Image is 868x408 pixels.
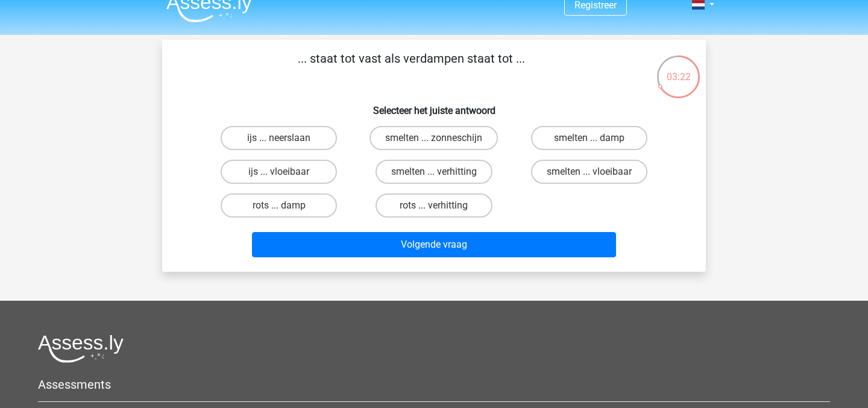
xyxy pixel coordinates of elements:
[38,334,124,363] img: Assessly logo
[181,95,687,116] h6: Selecteer het juiste antwoord
[221,126,337,150] label: ijs ... neerslaan
[38,377,830,392] h5: Assessments
[376,160,492,184] label: smelten ... verhitting
[376,193,492,218] label: rots ... verhitting
[221,160,337,184] label: ijs ... vloeibaar
[221,193,337,218] label: rots ... damp
[252,232,617,257] button: Volgende vraag
[656,54,701,84] div: 03:22
[531,126,647,150] label: smelten ... damp
[370,126,498,150] label: smelten ... zonneschijn
[181,49,641,86] p: ... staat tot vast als verdampen staat tot ...
[531,160,647,184] label: smelten ... vloeibaar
